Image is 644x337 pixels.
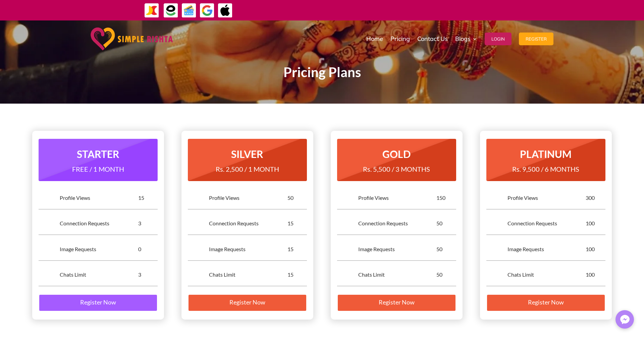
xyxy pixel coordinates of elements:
[209,194,287,202] div: Profile Views
[39,294,158,312] a: Register Now
[618,313,632,326] img: Messenger
[209,220,287,227] div: Connection Requests
[417,22,448,56] a: Contact Us
[181,3,197,18] img: Credit Cards
[486,294,605,312] a: Register Now
[358,271,436,278] div: Chats Limit
[60,245,138,253] div: Image Requests
[60,271,138,278] div: Chats Limit
[520,148,572,160] strong: PLATINUM
[512,165,579,173] span: Rs. 9,500 / 6 MONTHS
[507,271,586,278] div: Chats Limit
[60,220,138,227] div: Connection Requests
[163,3,178,18] img: EasyPaisa-icon
[358,245,436,253] div: Image Requests
[60,194,138,202] div: Profile Views
[507,245,586,253] div: Image Requests
[382,148,411,160] strong: GOLD
[455,22,477,56] a: Blogs
[363,165,430,173] span: Rs. 5,500 / 3 MONTHS
[218,3,233,18] img: ApplePay-icon
[209,271,287,278] div: Chats Limit
[485,22,512,56] a: Login
[507,194,586,202] div: Profile Views
[77,148,119,160] strong: STARTER
[358,194,436,202] div: Profile Views
[390,22,410,56] a: Pricing
[141,68,503,76] p: Pricing Plans
[200,3,215,18] img: GooglePay-icon
[144,3,159,18] img: JazzCash-icon
[358,220,436,227] div: Connection Requests
[519,22,553,56] a: Register
[519,33,553,45] button: Register
[337,294,456,312] a: Register Now
[507,220,586,227] div: Connection Requests
[209,245,287,253] div: Image Requests
[366,22,383,56] a: Home
[188,294,307,312] a: Register Now
[485,33,512,45] button: Login
[231,148,263,160] strong: SILVER
[72,165,124,173] span: FREE / 1 MONTH
[216,165,279,173] span: Rs. 2,500 / 1 MONTH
